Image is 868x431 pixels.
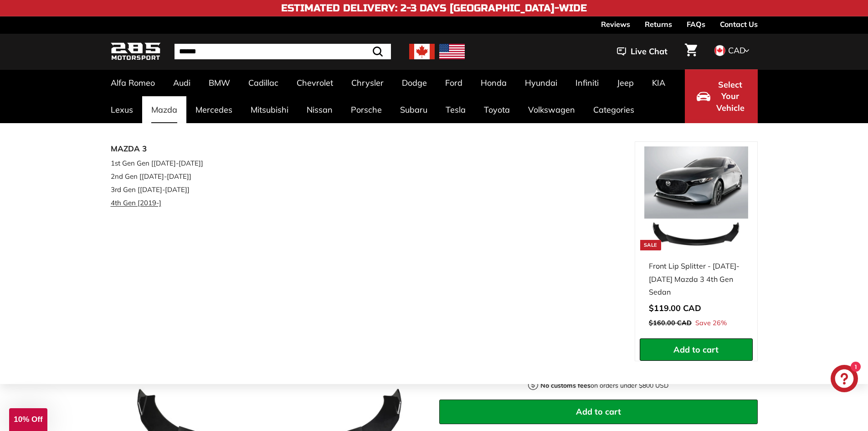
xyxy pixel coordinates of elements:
a: Chevrolet [288,69,342,96]
strong: No customs fees [540,381,591,389]
a: Mercedes [186,96,241,123]
button: Select Your Vehicle [685,69,758,123]
a: Honda [472,69,516,96]
a: Mitsubishi [241,96,298,123]
span: $119.00 CAD [649,303,701,313]
a: Volkswagen [519,96,584,123]
inbox-online-store-chat: Shopify online store chat [828,365,861,395]
a: FAQs [687,16,705,32]
a: Cadillac [239,69,288,96]
span: CAD [728,45,745,56]
a: Reviews [601,16,630,32]
a: Ford [436,69,472,96]
div: 10% Off [9,408,47,431]
a: KIA [643,69,674,96]
input: Search [175,44,391,59]
a: Returns [645,16,672,32]
span: $160.00 CAD [649,319,692,327]
span: Select Your Vehicle [715,79,746,114]
button: Add to cart [640,338,753,361]
span: 10% Off [14,415,42,424]
a: 1st Gen Gen [[DATE]-[DATE]] [111,156,218,170]
span: Save 26% [695,317,727,329]
a: 2nd Gen [[DATE]-[DATE]] [111,170,218,183]
a: Mazda [142,96,186,123]
a: Nissan [298,96,342,123]
a: Jeep [608,69,643,96]
button: Live Chat [605,40,679,63]
a: Subaru [391,96,437,123]
h4: Estimated Delivery: 2-3 Days [GEOGRAPHIC_DATA]-Wide [281,3,587,14]
div: Front Lip Splitter - [DATE]-[DATE] Mazda 3 4th Gen Sedan [649,260,744,299]
a: Chrysler [342,69,393,96]
a: Alfa Romeo [102,69,164,96]
div: Sale [640,240,661,250]
a: Contact Us [720,16,758,32]
a: Toyota [475,96,519,123]
a: 3rd Gen [[DATE]-[DATE]] [111,183,218,196]
a: Audi [164,69,200,96]
a: Dodge [393,69,436,96]
a: 4th Gen [2019-] [111,196,218,209]
a: Porsche [342,96,391,123]
span: Live Chat [631,46,668,57]
a: Infiniti [566,69,608,96]
a: Hyundai [516,69,566,96]
a: Lexus [102,96,142,123]
img: Logo_285_Motorsport_areodynamics_components [111,41,161,62]
a: Categories [584,96,643,123]
a: BMW [200,69,239,96]
a: Tesla [437,96,475,123]
a: Sale Front Lip Splitter - [DATE]-[DATE] Mazda 3 4th Gen Sedan Save 26% [640,142,753,338]
span: Add to cart [576,406,621,417]
button: Add to cart [439,400,758,424]
a: Cart [679,36,703,67]
p: on orders under $800 USD [540,381,668,390]
span: Add to cart [673,344,719,355]
a: MAZDA 3 [111,141,218,156]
